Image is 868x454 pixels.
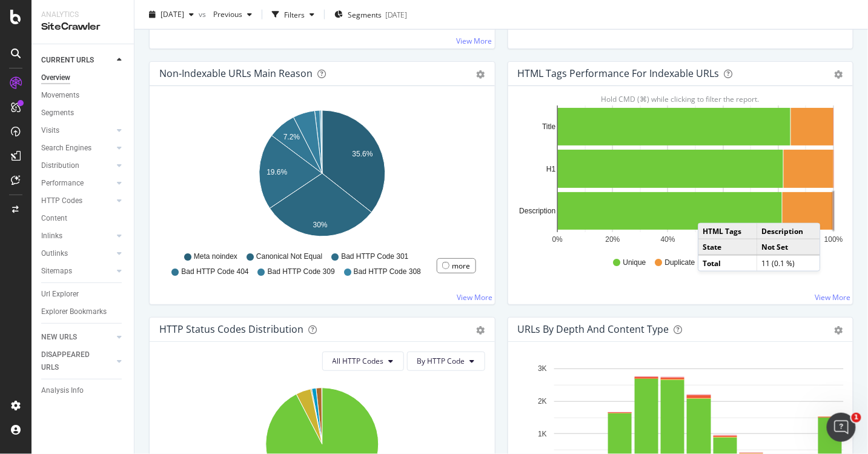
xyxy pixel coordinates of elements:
td: Total [698,255,757,271]
a: Sitemaps [41,265,113,278]
a: CURRENT URLS [41,54,113,67]
text: 35.6% [353,150,373,158]
text: 3K [538,365,547,373]
div: gear [835,326,843,335]
a: Visits [41,124,113,137]
text: 30% [313,221,328,229]
div: URLs by Depth and Content Type [518,323,669,335]
span: Bad HTTP Code 308 [354,267,421,277]
button: Filters [267,5,319,24]
span: vs [199,9,208,19]
a: Inlinks [41,230,113,242]
a: Analysis Info [41,384,125,397]
text: 19.6% [267,168,287,176]
td: State [698,239,757,256]
div: Sitemaps [41,265,72,278]
div: Analytics [41,10,124,20]
div: HTML Tags Performance for Indexable URLs [518,67,720,79]
div: Segments [41,107,74,119]
div: HTTP Status Codes Distribution [159,323,303,335]
div: Non-Indexable URLs Main Reason [159,67,313,79]
svg: A chart. [518,105,844,246]
text: Title [542,122,556,131]
a: Outlinks [41,247,113,260]
div: DISAPPEARED URLS [41,349,102,374]
div: Outlinks [41,247,68,260]
div: SiteCrawler [41,20,124,34]
a: Search Engines [41,142,113,155]
text: 20% [605,235,620,244]
iframe: Intercom live chat [827,413,856,442]
text: 2K [538,397,547,406]
span: 2025 Aug. 15th [161,9,184,19]
text: 100% [824,235,843,244]
div: Movements [41,89,79,102]
div: NEW URLS [41,331,77,344]
span: Bad HTTP Code 301 [341,252,408,262]
button: By HTTP Code [407,352,485,371]
button: Segments[DATE] [330,5,412,24]
div: Analysis Info [41,384,84,397]
div: Inlinks [41,230,62,242]
a: View More [815,292,851,302]
span: Canonical Not Equal [256,252,322,262]
span: Duplicate [665,258,695,268]
text: Description [519,207,555,215]
span: Segments [348,9,382,19]
span: Unique [623,258,646,268]
a: Movements [41,89,125,102]
td: 11 (0.1 %) [757,255,820,271]
button: All HTTP Codes [322,352,404,371]
div: gear [477,326,485,335]
a: Overview [41,72,125,84]
td: HTML Tags [698,224,757,239]
text: H1 [546,165,556,173]
td: Description [757,224,820,239]
div: gear [477,70,485,79]
a: Url Explorer [41,288,125,301]
span: Previous [208,9,242,19]
span: Bad HTTP Code 309 [268,267,335,277]
span: Bad HTTP Code 404 [181,267,248,277]
a: Distribution [41,159,113,172]
a: Performance [41,177,113,190]
text: 0% [552,235,563,244]
text: 40% [660,235,675,244]
div: [DATE] [385,9,407,19]
a: Segments [41,107,125,119]
a: HTTP Codes [41,195,113,207]
button: Previous [208,5,257,24]
span: 1 [852,413,861,422]
div: HTTP Codes [41,195,82,207]
div: CURRENT URLS [41,54,94,67]
button: [DATE] [144,5,199,24]
a: NEW URLS [41,331,113,344]
div: more [452,261,471,271]
svg: A chart. [159,105,485,246]
a: Explorer Bookmarks [41,305,125,318]
text: 1K [538,430,547,438]
a: Content [41,212,125,225]
div: Explorer Bookmarks [41,305,107,318]
text: 7.2% [283,133,300,141]
div: Performance [41,177,84,190]
div: Distribution [41,159,79,172]
a: DISAPPEARED URLS [41,349,113,374]
a: View More [457,292,493,302]
span: Meta noindex [194,252,237,262]
div: Search Engines [41,142,91,155]
div: Content [41,212,67,225]
div: Overview [41,72,70,84]
div: Filters [284,9,305,19]
div: gear [835,70,843,79]
a: View More [457,36,492,46]
span: By HTTP Code [417,356,465,366]
div: Visits [41,124,59,137]
span: All HTTP Codes [333,356,384,366]
div: Url Explorer [41,288,79,301]
td: Not Set [757,239,820,256]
